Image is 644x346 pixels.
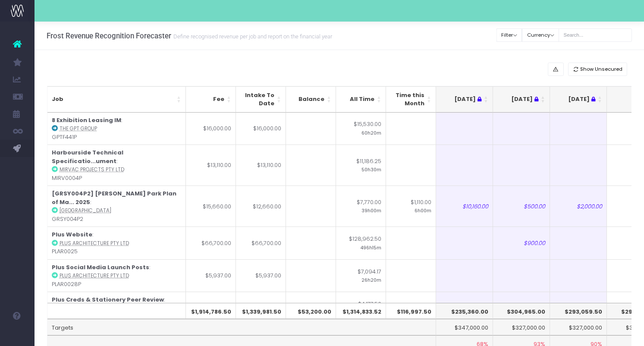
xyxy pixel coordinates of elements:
button: Filter [496,28,522,42]
td: $4,177.50 [336,292,386,324]
td: $12,660.00 [236,186,286,226]
td: Targets [47,319,436,335]
td: $7,770.00 [336,186,386,226]
th: $235,360.00 [436,303,493,319]
td: $16,000.00 [236,113,286,145]
button: Show Unsecured [568,63,628,76]
td: : GRSY004P2 [47,186,186,226]
input: Search... [559,28,632,42]
td: $66,700.00 [236,226,286,259]
th: Job: activate to sort column ascending [47,86,186,113]
td: $7,094.17 [336,259,386,292]
td: : GPTF441P [47,113,186,145]
th: $1,914,786.50 [186,303,236,319]
small: 496h15m [361,243,381,251]
td: $347,000.00 [436,319,493,335]
td: : PLAR0028P [47,259,186,292]
th: Jun 25 : activate to sort column ascending [436,86,493,113]
abbr: Plus Architecture Pty Ltd [60,272,129,279]
th: All Time: activate to sort column ascending [336,86,386,113]
th: $1,339,981.50 [236,303,286,319]
td: $11,186.25 [336,145,386,186]
h3: Frost Revenue Recognition Forecaster [47,31,332,40]
td: : PLAR0029P [47,292,186,324]
td: $5,937.00 [236,259,286,292]
th: Time this Month: activate to sort column ascending [386,86,436,113]
td: $66,700.00 [186,226,236,259]
img: images/default_profile_image.png [11,329,24,342]
th: $293,059.50 [550,303,607,319]
th: $304,965.00 [493,303,550,319]
span: Show Unsecured [580,66,622,73]
strong: Plus Social Media Launch Posts [52,263,149,271]
small: 39h00m [361,206,381,214]
th: $53,200.00 [286,303,336,319]
abbr: Mirvac Projects Pty Ltd [60,166,124,173]
th: Intake To Date: activate to sort column ascending [236,86,286,113]
td: $128,962.50 [336,226,386,259]
small: 60h20m [361,129,381,136]
strong: [GRSY004P2] [PERSON_NAME] Park Plan of Ma... 2025 [52,189,176,206]
td: $5,937.00 [550,292,607,324]
td: : PLAR0025 [47,226,186,259]
small: 26h20m [361,276,381,283]
td: $5,937.00 [186,259,236,292]
th: $1,314,833.52 [336,303,386,319]
td: $500.00 [493,186,550,226]
th: Fee: activate to sort column ascending [186,86,236,113]
td: $2,000.00 [550,186,607,226]
abbr: Plus Architecture Pty Ltd [60,240,129,247]
strong: Plus Website [52,230,92,239]
td: $13,110.00 [236,145,286,186]
td: $13,110.00 [186,145,236,186]
td: $327,000.00 [550,319,607,335]
small: Define recognised revenue per job and report on the financial year [171,31,332,40]
th: Balance: activate to sort column ascending [286,86,336,113]
abbr: The GPT Group [60,125,97,132]
abbr: Greater Sydney Parklands [60,207,111,214]
td: $10,160.00 [436,186,493,226]
td: $1,110.00 [386,186,436,226]
td: $15,660.00 [186,186,236,226]
td: $5,937.00 [236,292,286,324]
td: $15,530.00 [336,113,386,145]
button: Currency [522,28,559,42]
td: : MIRV0004P [47,145,186,186]
th: Jul 25 : activate to sort column ascending [493,86,550,113]
td: $16,000.00 [186,113,236,145]
th: $116,997.50 [386,303,436,319]
strong: Plus Creds & Stationery Peer Review [52,296,164,304]
strong: Harbourside Technical Specificatio...ument [52,148,123,165]
th: Aug 25 : activate to sort column ascending [550,86,607,113]
small: 6h00m [415,206,431,214]
strong: 8 Exhibition Leasing IM [52,116,121,124]
td: $5,937.00 [186,292,236,324]
small: 50h30m [361,165,381,173]
td: $327,000.00 [493,319,550,335]
td: $900.00 [493,226,550,259]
